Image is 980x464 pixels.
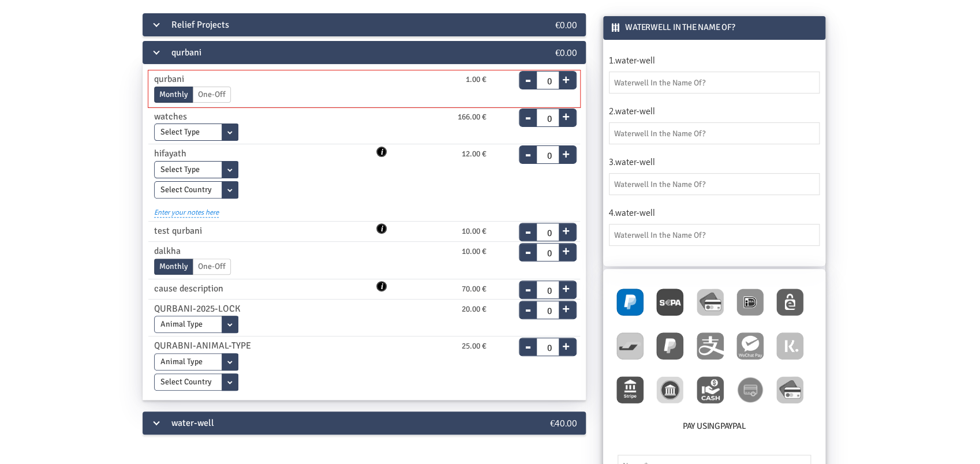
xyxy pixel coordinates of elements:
button: + [559,279,573,295]
div: cause description [145,282,381,296]
img: Ideal [736,289,764,316]
div: hifayath [145,147,381,161]
span: 10.00 € [462,225,487,238]
input: Waterwell In the Name Of? [609,173,820,195]
img: S_PT_klarna [776,332,803,360]
div: qurbani [145,72,381,87]
span: €0.00 [555,18,577,31]
button: vvvv vvvv vvvv [376,147,387,157]
div: QURBANI-2025-LOCK [145,302,381,316]
button: - [519,102,537,118]
img: Sepa [656,289,683,316]
div: water-well [143,411,512,435]
h6: Pay using [615,420,814,437]
img: BankTransfer [656,376,683,403]
img: S_PT_paypal [656,332,683,360]
label: PayPal [720,420,746,433]
button: descriptuikojibb [376,223,387,234]
button: + [559,336,573,353]
label: 1.water-well [609,54,820,67]
div: watches [145,110,381,124]
span: 166.00 € [458,111,487,124]
img: S_PT_wechat_pay [736,332,764,360]
label: 2.water-well [609,104,820,118]
button: - [519,64,537,80]
span: 25.00 € [462,340,487,353]
button: - [519,274,537,290]
label: Monthly [154,259,193,275]
span: 70.00 € [462,283,487,295]
img: ZiraatCard [776,376,803,403]
span: 1.00 € [466,73,487,86]
label: Monthly [154,87,193,103]
div: dalkha [145,244,381,259]
img: PayPal [616,289,644,316]
button: - [519,331,537,347]
button: + [559,70,573,86]
a: Enter your notes here [154,201,219,218]
div: qurbani [143,41,512,64]
button: + [559,299,573,315]
span: 12.00 € [462,148,487,160]
img: Cash [697,376,724,403]
button: - [519,294,537,310]
input: Waterwell In the Name Of? [609,122,820,144]
img: S_PT_alipay [697,332,724,360]
button: + [559,221,573,237]
button: + [559,107,573,123]
label: One-Off [193,87,231,103]
input: Waterwell In the Name Of? [609,224,820,246]
button: + [559,241,573,257]
h6: Waterwell In the Name Of? [611,21,814,34]
button: - [519,236,537,252]
div: test qurbani [145,224,381,238]
button: + [559,144,573,160]
label: 4.water-well [609,206,820,219]
img: EPS [776,289,803,316]
img: CreditCardOffline [736,376,764,403]
label: 3.water-well [609,155,820,169]
span: 10.00 € [462,245,487,258]
span: 20.00 € [462,303,487,316]
input: Waterwell In the Name Of? [609,72,820,93]
img: Bancontact [616,332,644,360]
button: Qurbani is the Eid sacrifice of an animal, with meat shared among family, friends, and the poor. [376,281,387,291]
img: S_PT_bank_transfer [616,376,644,403]
button: - [519,216,537,232]
span: €40.00 [550,417,577,429]
button: - [519,139,537,155]
label: One-Off [193,259,231,275]
div: QURABNI-ANIMAL-TYPE [145,339,381,353]
div: Relief Projects [143,13,512,36]
span: €0.00 [555,46,577,58]
img: CardCollection [697,289,724,316]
